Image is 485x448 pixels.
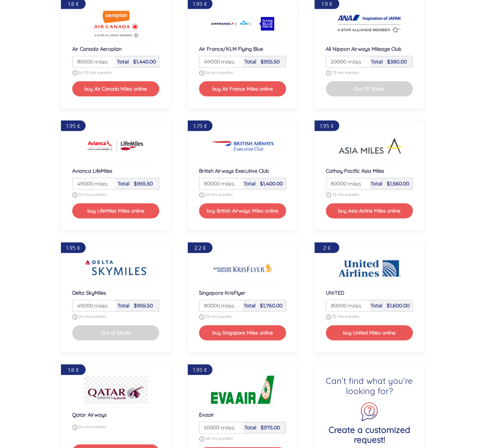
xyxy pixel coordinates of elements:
button: Out Of Stock! [326,81,413,97]
img: Buy Air France/KLM Flying Blue Airline miles online [211,10,274,38]
span: British Airways Executive Club [199,167,269,174]
img: Buy British Airways Executive Club Airline miles online [211,132,274,160]
span: miles [91,301,108,310]
img: schedule.png [72,425,77,430]
span: miles [217,301,235,310]
img: Buy Delta SkyMiles Airline miles online [84,254,148,282]
span: 24 Hrs transfer [205,192,233,197]
img: schedule.png [199,192,204,198]
span: miles [217,57,235,66]
img: schedule.png [72,314,77,320]
h4: Create a customized request! [326,425,413,445]
span: 1.95 ¢ [193,0,207,7]
button: buy Air Canada Miles online [72,81,160,97]
span: 2.2 ¢ [194,244,206,251]
span: 72 Hrs transfer [205,314,232,319]
span: $1,600.00 [387,302,410,309]
img: Buy Singapore KrisFlyer Airline miles online [211,254,274,282]
span: Avianca LifeMiles [72,167,112,174]
span: 48 Hrs transfer [205,436,233,441]
span: 1.9 ¢ [322,0,332,7]
span: Total [118,302,130,309]
h4: Can’t find what you’re looking for? [326,376,413,396]
span: $1,560.00 [387,180,409,187]
span: $955.50 [134,180,153,187]
button: buy British Airways Miles online [199,203,286,219]
span: 24 Hrs transfer [79,192,106,197]
img: Buy Avianca LifeMiles Airline miles online [84,132,148,160]
img: schedule.png [72,70,77,76]
img: schedule.png [326,192,331,198]
img: Buy Qatar Airways Airline miles online [84,376,148,404]
span: 24 Hrs transfer [79,314,106,319]
span: $975.00 [260,424,280,431]
span: All Nippon Airways Mileage Club [326,45,402,52]
button: Out of Stock! [72,325,160,340]
button: buy Asia Airline Miles online [326,203,413,219]
span: 1.95 ¢ [66,244,80,251]
span: miles [344,57,361,66]
span: 72 Hrs transfer [332,314,359,319]
span: $955.50 [261,59,280,65]
span: Delta SkyMiles [72,289,106,296]
span: 1.95 ¢ [320,122,334,129]
img: schedule.png [199,436,204,442]
img: schedule.png [72,192,77,198]
span: $380.00 [387,59,407,65]
img: schedule.png [326,314,331,320]
span: UNITED [326,289,344,296]
button: buy United Miles online [326,325,413,340]
img: schedule.png [326,70,331,76]
span: Total [244,302,256,309]
img: Buy Cathay Pacific Asia Miles Airline miles online [338,132,401,160]
span: miles [344,301,361,310]
span: 72 Hrs transfer [332,192,359,197]
span: 1.8 ¢ [68,366,79,373]
span: Total [371,302,383,309]
span: $1,760.00 [260,302,282,309]
span: Total [244,59,256,65]
span: miles [344,179,361,188]
span: Total [244,424,256,431]
span: miles [217,423,235,432]
img: Buy Evaair Airline miles online [211,376,274,404]
span: Air Canada Aeroplan [72,45,122,52]
span: Total [371,180,383,187]
img: Buy Air Canada Aeroplan Airline miles online [84,10,148,38]
img: Buy UNITED Airline miles online [338,254,401,282]
img: schedule.png [199,314,204,320]
button: buy Air France Miles online [199,81,286,97]
span: $1,440.00 [133,59,156,65]
img: Buy All Nippon Airways Mileage Club Airline miles online [338,10,401,38]
span: $1,400.00 [260,180,283,187]
span: Total [244,180,256,187]
span: $955.50 [134,302,153,309]
span: Total [118,180,130,187]
img: question icon [359,402,379,422]
span: 2 ¢ [323,244,330,251]
span: Air France/KLM Flying Blue [199,45,263,52]
span: 1.95 ¢ [66,122,80,129]
span: miles [91,179,108,188]
span: Total [117,59,129,65]
span: miles [217,179,235,188]
span: Qatar Airways [72,411,107,418]
span: 1.95 ¢ [193,366,207,373]
span: 24-72 Hrs transfer [79,70,112,75]
button: buy Singapore Miles online [199,325,286,340]
span: Cathay Pacific Asia Miles [326,167,384,174]
span: miles [91,57,108,66]
span: Singapore KrisFlyer [199,289,245,296]
span: Evaair [199,411,214,418]
span: 72 Hrs transfer [332,70,359,75]
span: 1.75 ¢ [193,122,207,129]
button: buy LifeMiles Miles online [72,203,160,219]
span: 24 Hrs transfer [205,70,233,75]
span: 24 Hrs transfer [79,424,106,429]
img: schedule.png [199,70,204,76]
span: Total [371,59,383,65]
span: 1.8 ¢ [68,0,79,7]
